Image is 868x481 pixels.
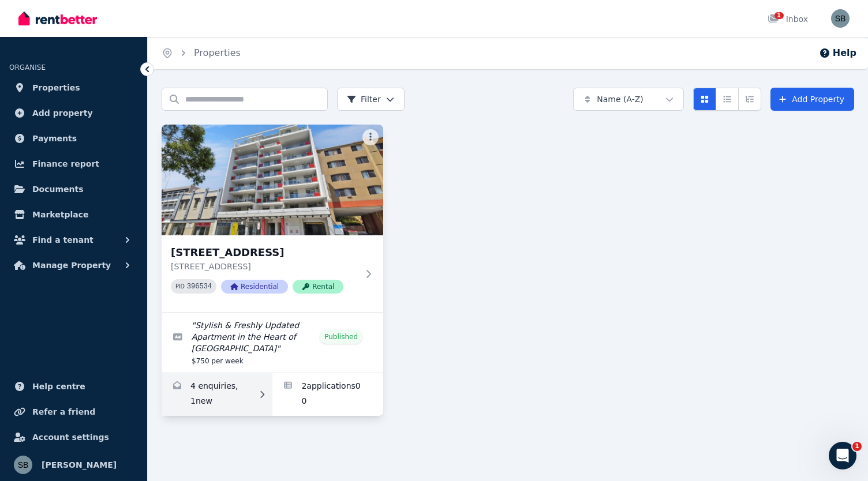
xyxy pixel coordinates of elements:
a: 16/863-867 Wellington Street, West Perth[STREET_ADDRESS][STREET_ADDRESS]PID 396534ResidentialRental [162,125,383,312]
button: Card view [693,88,716,111]
button: Help [819,46,856,60]
span: [PERSON_NAME] [42,458,117,472]
h3: [STREET_ADDRESS] [171,245,358,261]
img: 16/863-867 Wellington Street, West Perth [162,125,383,235]
a: Enquiries for 16/863-867 Wellington Street, West Perth [162,373,272,416]
a: Help centre [9,375,138,398]
a: Documents [9,178,138,201]
a: Properties [9,76,138,99]
span: Marketplace [32,208,88,221]
img: RentBetter [18,10,97,27]
span: Add property [32,106,93,120]
a: Marketplace [9,203,138,226]
span: Payments [32,131,77,145]
span: Account settings [32,430,109,444]
a: Applications for 16/863-867 Wellington Street, West Perth [272,373,383,416]
button: Find a tenant [9,228,138,251]
span: ORGANISE [9,63,46,72]
a: Properties [194,47,241,58]
a: Edit listing: Stylish & Freshly Updated Apartment in the Heart of West Perth [162,313,383,373]
button: More options [362,129,379,145]
img: Sam Berrell [14,456,32,474]
a: Add Property [770,88,854,111]
button: Expanded list view [738,88,761,111]
button: Manage Property [9,254,138,277]
span: 1 [775,12,784,19]
span: Filter [347,93,381,105]
img: Sam Berrell [831,9,850,28]
span: Finance report [32,157,99,171]
span: Documents [32,182,84,196]
span: Find a tenant [32,233,93,247]
small: PID [175,283,185,290]
span: Residential [221,280,288,294]
nav: Breadcrumb [148,37,255,69]
a: Finance report [9,152,138,175]
button: Compact list view [716,88,739,111]
a: Refer a friend [9,400,138,423]
span: Rental [293,280,343,294]
span: Help centre [32,379,85,393]
span: Name (A-Z) [597,93,643,105]
a: Account settings [9,426,138,449]
button: Filter [337,88,405,111]
span: 1 [852,442,862,451]
p: [STREET_ADDRESS] [171,261,358,272]
a: Add property [9,102,138,125]
div: Inbox [768,13,808,25]
div: View options [693,88,761,111]
span: Manage Property [32,258,111,272]
iframe: Intercom live chat [829,442,856,469]
code: 396534 [187,283,212,291]
button: Name (A-Z) [573,88,684,111]
span: Refer a friend [32,405,95,419]
span: Properties [32,81,80,95]
a: Payments [9,127,138,150]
